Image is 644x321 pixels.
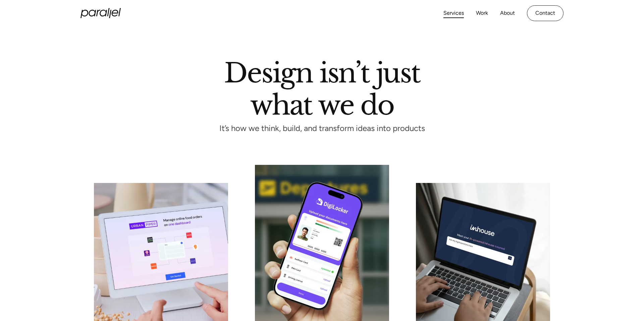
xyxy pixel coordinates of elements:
[476,8,488,18] a: Work
[207,126,437,131] p: It’s how we think, build, and transform ideas into products
[443,8,464,18] a: Services
[500,8,515,18] a: About
[224,60,420,115] h1: Design isn’t just what we do
[527,5,563,21] a: Contact
[80,8,121,18] a: home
